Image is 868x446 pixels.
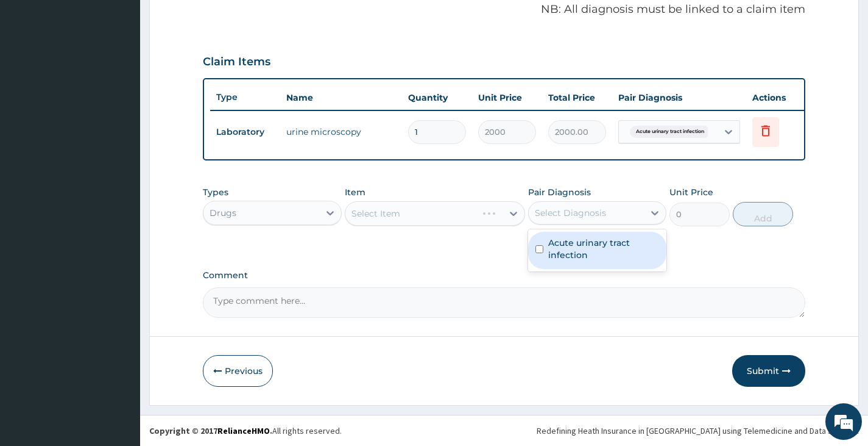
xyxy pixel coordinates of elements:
label: Acute urinary tract infection [548,237,659,261]
label: Pair Diagnosis [528,186,591,198]
h3: Claim Items [203,56,270,69]
div: Select Diagnosis [535,207,606,219]
strong: Copyright © 2017 . [149,425,272,436]
p: NB: All diagnosis must be linked to a claim item [203,2,805,18]
a: RelianceHMO [217,425,270,436]
th: Actions [746,85,807,110]
label: Item [345,186,365,198]
th: Type [210,86,280,109]
span: We're online! [71,141,168,264]
div: Minimize live chat window [200,6,229,35]
button: Add [733,202,793,226]
footer: All rights reserved. [140,415,868,446]
td: urine microscopy [280,120,402,144]
div: Redefining Heath Insurance in [GEOGRAPHIC_DATA] using Telemedicine and Data Science! [537,425,859,437]
div: Chat with us now [63,68,205,84]
label: Unit Price [669,186,713,198]
th: Unit Price [472,85,542,110]
button: Previous [203,355,273,387]
label: Comment [203,270,805,281]
button: Submit [732,355,805,387]
div: Drugs [210,207,236,219]
th: Total Price [542,85,612,110]
td: Laboratory [210,121,280,143]
span: Acute urinary tract infection [630,126,710,138]
th: Pair Diagnosis [612,85,746,110]
label: Types [203,187,228,198]
img: d_794563401_company_1708531726252_794563401 [23,61,49,92]
textarea: Type your message and hit 'Enter' [6,308,232,350]
th: Quantity [402,85,472,110]
th: Name [280,85,402,110]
